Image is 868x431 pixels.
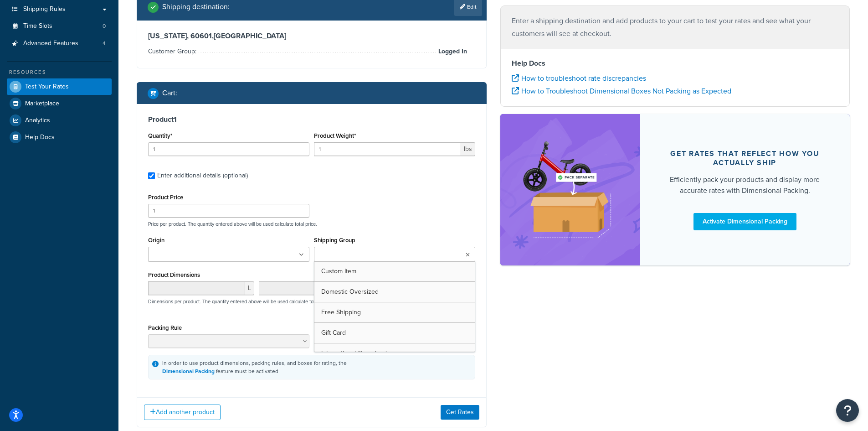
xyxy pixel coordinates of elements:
[23,5,66,13] span: Shipping Rules
[157,169,248,182] div: Enter additional details (optional)
[148,132,172,139] label: Quantity*
[7,35,112,52] li: Advanced Features
[662,149,828,167] div: Get rates that reflect how you actually ship
[103,40,106,47] span: 4
[7,18,112,35] li: Time Slots
[436,46,467,57] span: Logged In
[103,22,106,30] span: 0
[512,86,731,96] a: How to Troubleshoot Dimensional Boxes Not Packing as Expected
[512,15,839,40] p: Enter a shipping destination and add products to your cart to test your rates and see what your c...
[7,35,112,52] a: Advanced Features4
[314,237,355,244] label: Shipping Group
[148,271,200,278] label: Product Dimensions
[512,58,839,69] h4: Help Docs
[7,68,112,76] div: Resources
[148,47,199,56] span: Customer Group:
[148,194,183,201] label: Product Price
[148,237,164,244] label: Origin
[148,142,309,156] input: 0
[148,324,182,331] label: Packing Rule
[512,73,646,83] a: How to troubleshoot rate discrepancies
[321,266,356,276] span: Custom Item
[321,348,387,358] span: International Oversized
[23,40,78,47] span: Advanced Features
[662,174,828,196] div: Efficiently pack your products and display more accurate rates with Dimensional Packing.
[7,112,112,129] a: Analytics
[162,359,347,375] div: In order to use product dimensions, packing rules, and boxes for rating, the feature must be acti...
[148,172,155,179] input: Enter additional details (optional)
[314,142,461,156] input: 0.00
[25,100,59,108] span: Marketplace
[693,213,796,230] a: Activate Dimensional Packing
[314,132,356,139] label: Product Weight*
[314,343,475,363] a: International Oversized
[148,115,475,124] h3: Product 1
[148,31,475,41] h3: [US_STATE], 60601 , [GEOGRAPHIC_DATA]
[23,22,52,30] span: Time Slots
[162,367,215,375] a: Dimensional Packing
[314,323,475,343] a: Gift Card
[162,3,230,11] h2: Shipping destination :
[144,405,221,420] button: Add another product
[321,287,379,296] span: Domestic Oversized
[441,405,479,420] button: Get Rates
[514,128,627,251] img: feature-image-dim-d40ad3071a2b3c8e08177464837368e35600d3c5e73b18a22c1e4bb210dc32ac.png
[146,221,478,227] p: Price per product. The quantity entered above will be used calculate total price.
[314,261,475,281] a: Custom Item
[7,95,112,112] a: Marketplace
[461,142,475,156] span: lbs
[321,328,346,338] span: Gift Card
[146,298,337,305] p: Dimensions per product. The quantity entered above will be used calculate total volume.
[836,399,859,422] button: Open Resource Center
[7,78,112,95] a: Test Your Rates
[162,89,177,97] h2: Cart :
[25,134,55,141] span: Help Docs
[25,117,50,125] span: Analytics
[245,281,254,295] span: L
[25,83,69,91] span: Test Your Rates
[7,1,112,18] a: Shipping Rules
[7,18,112,35] a: Time Slots0
[321,307,361,317] span: Free Shipping
[7,129,112,145] a: Help Docs
[314,302,475,322] a: Free Shipping
[314,282,475,302] a: Domestic Oversized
